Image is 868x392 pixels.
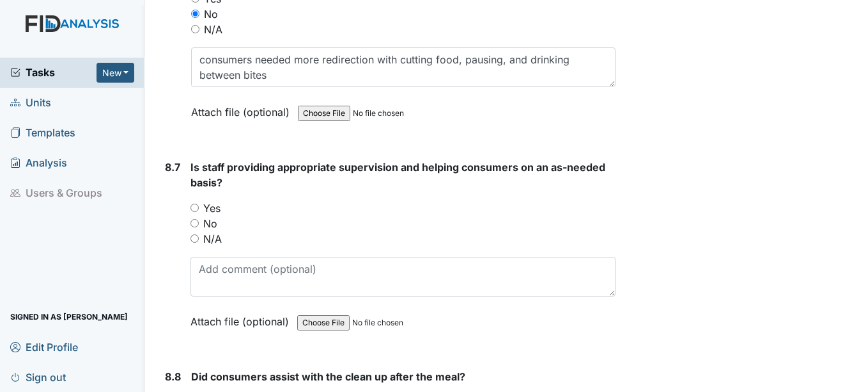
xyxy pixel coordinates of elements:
label: N/A [203,231,222,247]
input: N/A [191,25,199,33]
a: Tasks [10,65,97,80]
span: Templates [10,123,75,143]
label: No [204,6,218,22]
input: No [191,10,199,18]
label: Attach file (optional) [190,307,294,329]
input: Yes [190,204,199,212]
label: No [203,216,217,231]
span: Analysis [10,153,67,173]
label: Yes [203,200,221,216]
button: New [97,63,135,83]
span: Sign out [10,367,66,387]
label: 8.7 [165,159,180,175]
input: N/A [190,234,199,243]
label: 8.8 [165,369,181,384]
span: Edit Profile [10,337,78,357]
span: Did consumers assist with the clean up after the meal? [191,370,465,383]
input: No [190,219,199,227]
span: Is staff providing appropriate supervision and helping consumers on an as-needed basis? [190,161,605,189]
span: Signed in as [PERSON_NAME] [10,307,128,327]
label: Attach file (optional) [191,97,295,120]
span: Units [10,93,51,113]
label: N/A [204,22,222,37]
